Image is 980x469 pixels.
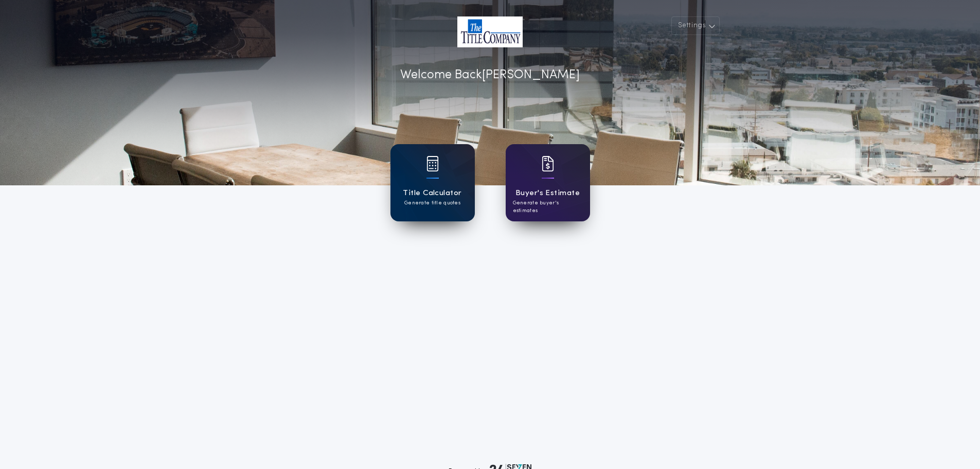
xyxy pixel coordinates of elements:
h1: Buyer's Estimate [515,187,580,199]
img: card icon [542,156,554,171]
p: Welcome Back [PERSON_NAME] [400,66,580,84]
img: account-logo [457,16,523,47]
h1: Title Calculator [403,187,461,199]
button: Settings [671,16,720,35]
a: card iconBuyer's EstimateGenerate buyer's estimates [506,144,590,221]
p: Generate buyer's estimates [513,199,583,215]
a: card iconTitle CalculatorGenerate title quotes [390,144,475,221]
img: card icon [426,156,439,171]
p: Generate title quotes [404,199,460,207]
